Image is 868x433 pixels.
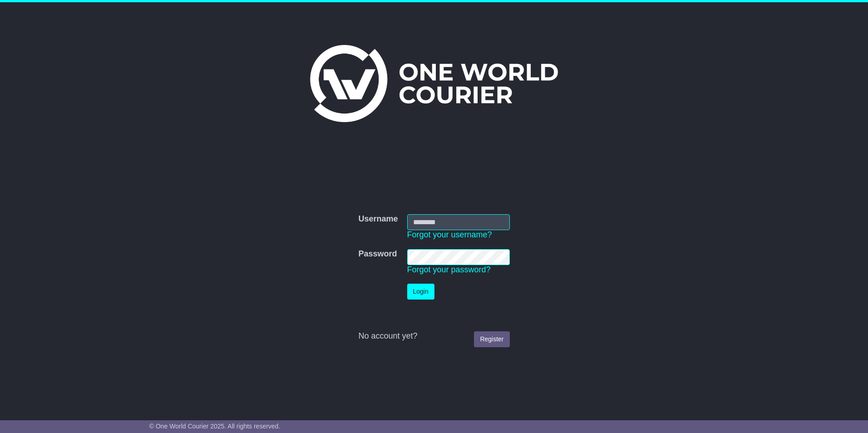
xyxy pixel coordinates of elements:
button: Login [407,284,434,300]
img: One World [310,45,558,122]
span: © One World Courier 2025. All rights reserved. [149,423,281,430]
a: Register [474,331,509,347]
label: Password [358,249,397,259]
div: No account yet? [358,331,509,341]
label: Username [358,214,398,224]
a: Forgot your username? [407,230,492,239]
a: Forgot your password? [407,265,491,274]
